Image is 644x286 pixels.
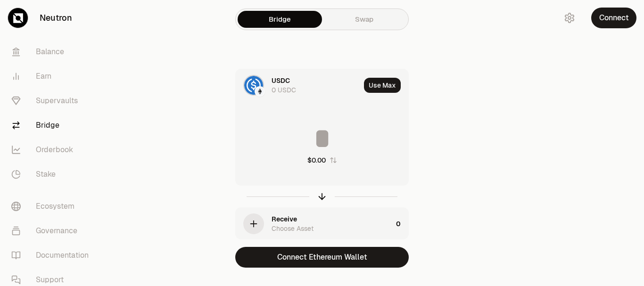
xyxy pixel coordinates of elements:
div: $0.00 [307,155,326,165]
a: Governance [4,219,102,243]
button: Use Max [364,78,401,93]
div: USDC LogoEthereum LogoUSDC0 USDC [236,69,360,101]
img: USDC Logo [244,76,263,95]
a: Bridge [4,113,102,138]
div: USDC [272,76,290,85]
div: Receive [272,214,297,224]
a: Ecosystem [4,194,102,219]
div: 0 [396,208,408,240]
button: Connect Ethereum Wallet [235,247,409,268]
a: Swap [322,11,406,28]
button: $0.00 [307,155,337,165]
a: Supervaults [4,89,102,113]
div: Choose Asset [272,224,314,233]
img: Ethereum Logo [256,87,264,96]
a: Orderbook [4,138,102,162]
button: Connect [591,8,636,28]
a: Documentation [4,243,102,268]
a: Stake [4,162,102,187]
div: ReceiveChoose Asset [236,208,392,240]
a: Earn [4,64,102,89]
a: Balance [4,40,102,64]
a: Bridge [238,11,322,28]
div: 0 USDC [272,85,296,95]
button: ReceiveChoose Asset0 [236,208,408,240]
